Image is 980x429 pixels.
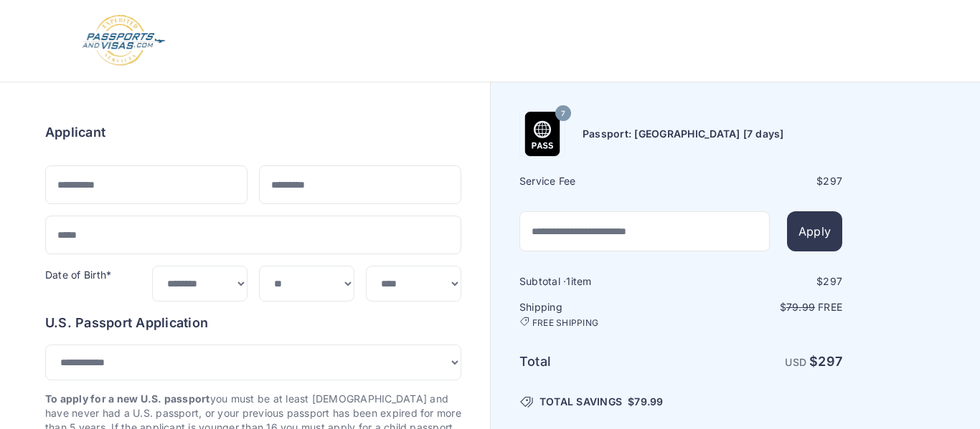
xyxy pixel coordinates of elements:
h6: Applicant [45,122,105,143]
span: 7 [561,105,565,123]
strong: $ [809,354,842,369]
h6: Subtotal · item [519,274,679,289]
span: Free [818,301,842,313]
span: 297 [818,354,842,369]
button: Apply [787,211,842,251]
span: 79.99 [786,301,815,313]
img: Product Name [520,112,565,156]
h6: U.S. Passport Application [45,313,461,333]
span: TOTAL SAVINGS [540,395,622,409]
span: $ [628,395,663,409]
h6: Shipping [519,300,679,329]
span: USD [785,356,806,368]
span: 1 [566,275,570,287]
h6: Total [519,352,679,372]
strong: To apply for a new U.S. passport [45,392,210,405]
div: $ [682,274,842,289]
label: Date of Birth* [45,269,111,281]
span: 79.99 [634,395,663,408]
h6: Passport: [GEOGRAPHIC_DATA] [7 days] [583,127,784,141]
span: 297 [823,275,842,287]
div: $ [682,174,842,188]
img: Logo [81,14,166,67]
span: 297 [823,175,842,187]
p: $ [682,300,842,314]
span: FREE SHIPPING [532,317,598,329]
h6: Service Fee [519,174,679,188]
